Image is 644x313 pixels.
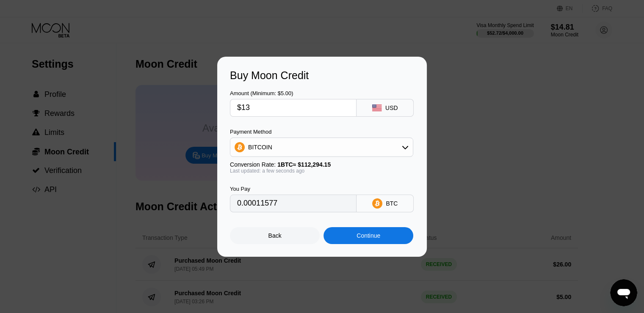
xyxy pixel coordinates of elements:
[386,200,398,207] div: BTC
[230,186,357,192] div: You Pay
[230,69,414,82] div: Buy Moon Credit
[230,90,357,96] div: Amount (Minimum: $5.00)
[385,104,398,111] div: USD
[357,232,380,239] div: Continue
[230,129,413,135] div: Payment Method
[277,161,331,168] span: 1 BTC ≈ $112,294.15
[610,279,637,306] iframe: Кнопка запуска окна обмена сообщениями
[230,161,413,168] div: Conversion Rate:
[230,168,413,174] div: Last updated: a few seconds ago
[323,227,413,244] div: Continue
[237,99,349,116] input: $0.00
[268,232,282,239] div: Back
[230,139,413,156] div: BITCOIN
[230,227,320,244] div: Back
[248,144,272,151] div: BITCOIN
